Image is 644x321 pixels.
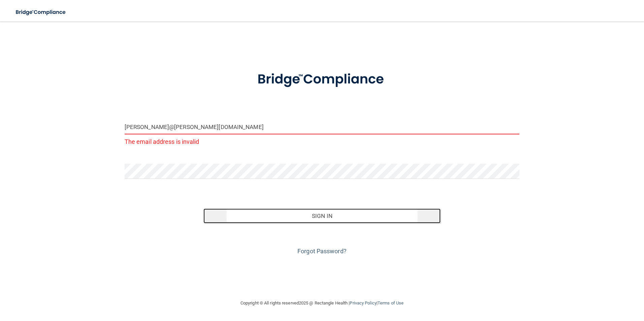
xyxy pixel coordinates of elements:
[378,300,404,306] a: Terms of Use
[244,62,400,97] img: bridge_compliance_login_screen.278c3ca4.svg
[350,300,376,306] a: Privacy Policy
[203,208,441,223] button: Sign In
[10,5,72,19] img: bridge_compliance_login_screen.278c3ca4.svg
[125,119,520,134] input: Email
[125,136,520,147] p: The email address is invalid
[199,292,445,314] div: Copyright © All rights reserved 2025 @ Rectangle Health | |
[297,248,347,255] a: Forgot Password?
